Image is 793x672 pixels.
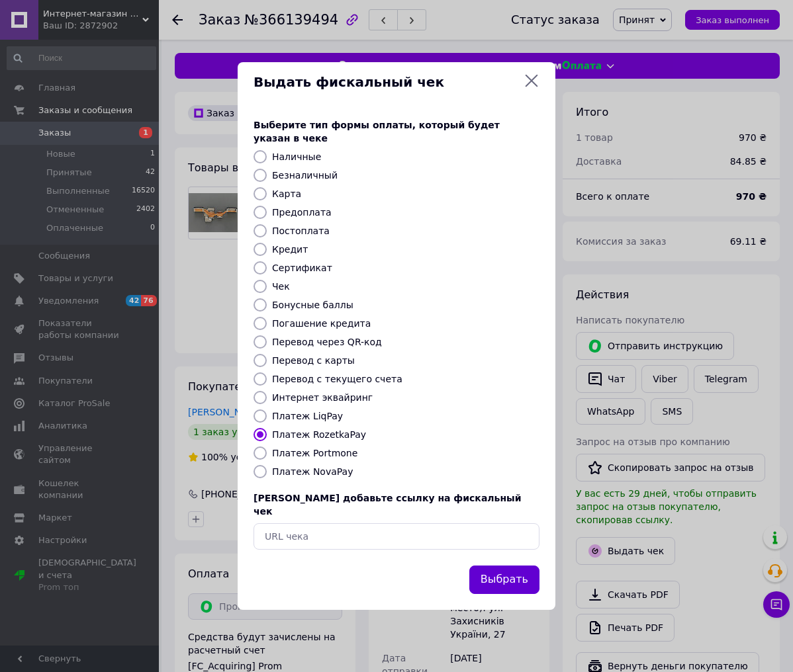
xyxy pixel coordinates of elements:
span: Выберите тип формы оплаты, который будет указан в чеке [254,120,500,144]
label: Погашение кредита [272,318,371,329]
span: Выдать фискальный чек [254,73,518,92]
input: URL чека [254,523,539,550]
label: Платеж RozetkaPay [272,429,366,440]
label: Бонусные баллы [272,300,353,310]
label: Платеж NovaPay [272,466,353,477]
label: Перевод через QR-код [272,337,382,347]
label: Перевод с текущего счета [272,374,402,384]
label: Чек [272,281,290,292]
label: Кредит [272,244,308,255]
label: Сертификат [272,263,332,273]
button: Выбрать [469,566,539,594]
label: Безналичный [272,170,338,181]
label: Карта [272,189,301,199]
label: Предоплата [272,207,332,218]
label: Платеж LiqPay [272,411,343,421]
label: Перевод с карты [272,355,355,366]
span: [PERSON_NAME] добавьте ссылку на фискальный чек [254,493,522,517]
label: Постоплата [272,226,330,236]
label: Наличные [272,151,321,162]
label: Интернет эквайринг [272,392,373,403]
label: Платеж Portmone [272,448,357,458]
